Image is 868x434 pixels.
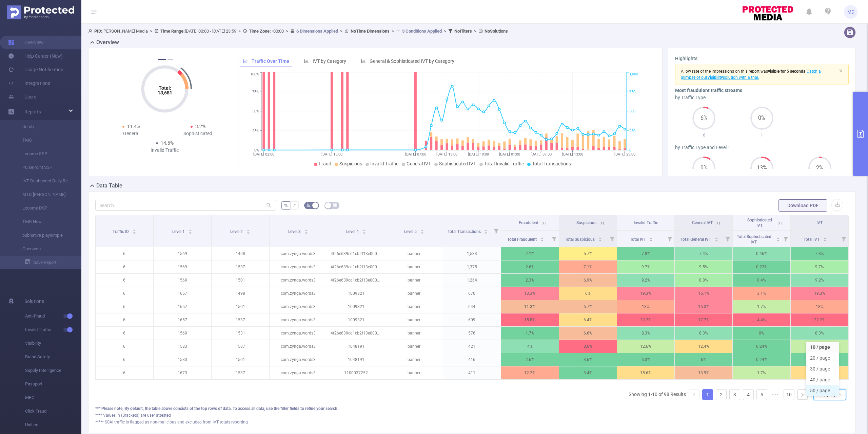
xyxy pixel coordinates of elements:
[839,69,843,73] i: icon: close
[230,229,244,234] span: Level 2
[293,203,296,208] span: #
[501,300,559,313] p: 11.3%
[370,58,454,64] span: General & Sophisticated IVT by Category
[212,313,269,326] p: 1537
[839,67,843,74] button: icon: close
[270,247,327,260] p: com.zynga.words3
[675,55,849,62] h3: Highlights
[407,161,431,166] span: General IVT
[442,29,448,34] span: >
[806,342,839,352] li: 10 / page
[246,229,250,233] div: Sort
[25,350,81,364] span: Brand Safety
[617,274,675,287] p: 9.2%
[617,313,675,326] p: 22.2%
[791,313,848,326] p: 22.2%
[714,236,718,240] div: Sort
[675,144,849,151] div: by Traffic Type and Level 1
[385,260,443,273] p: banner
[559,260,617,273] p: 7.1%
[8,63,63,76] a: Usage Notification
[148,29,154,34] span: >
[132,231,136,233] i: icon: caret-down
[443,340,501,353] p: 421
[96,260,153,273] p: 6
[649,239,653,241] i: icon: caret-down
[531,152,552,157] tspan: [DATE] 07:00
[501,327,559,340] p: 1.7%
[96,340,153,353] p: 6
[443,260,501,273] p: 1,375
[154,247,211,260] p: 1569
[757,390,767,400] a: 5
[270,313,327,326] p: com.zynga.words3
[629,90,635,94] tspan: 750
[629,72,638,77] tspan: 1,000
[559,247,617,260] p: 5.7%
[747,218,772,228] span: Sophisticated IVT
[327,274,385,287] p: 4f26e639cd1cb2f13e00000e
[24,109,41,114] span: Reports
[692,393,696,397] i: icon: left
[443,287,501,300] p: 670
[692,165,715,171] span: 9%
[791,287,848,300] p: 19.3%
[540,236,544,238] i: icon: caret-up
[420,229,424,231] i: icon: caret-up
[254,148,259,152] tspan: 0%
[8,76,50,90] a: Integrations
[823,236,827,238] i: icon: caret-up
[96,327,153,340] p: 6
[333,203,337,207] i: icon: table
[284,29,290,34] span: >
[784,389,794,400] li: 10
[252,109,259,114] tspan: 50%
[768,69,805,74] b: visible for 5 seconds
[598,236,602,238] i: icon: caret-up
[25,256,81,269] a: Save Report...
[733,247,790,260] p: 0.46%
[253,152,274,157] tspan: [DATE] 02:00
[212,247,269,260] p: 1498
[549,231,559,247] i: Filter menu
[499,152,520,157] tspan: [DATE] 01:00
[339,161,362,166] span: Suspicious
[390,29,396,34] span: >
[559,274,617,287] p: 6.9%
[562,152,583,157] tspan: [DATE] 13:00
[576,220,596,225] span: Suspicious
[675,260,732,273] p: 9.5%
[776,236,780,238] i: icon: caret-up
[270,287,327,300] p: com.zynga.words3
[154,300,211,313] p: 1657
[692,115,715,121] span: 6%
[252,58,289,64] span: Traffic Over Time
[154,313,211,326] p: 1657
[385,247,443,260] p: banner
[649,236,653,240] div: Sort
[559,327,617,340] p: 6.6%
[559,287,617,300] p: 6%
[707,75,723,80] b: Visibility
[770,389,781,400] span: •••
[598,236,602,240] div: Sort
[327,340,385,353] p: 1048191
[296,29,338,34] u: 6 Dimensions Applied
[484,231,488,233] i: icon: caret-down
[95,200,276,211] input: Search...
[385,300,443,313] p: banner
[797,389,808,400] li: Next Page
[127,124,140,129] span: 11.4%
[761,69,805,74] span: was
[838,393,842,397] i: icon: down
[249,29,271,34] b: Time Zone:
[246,229,250,231] i: icon: caret-up
[714,239,718,241] i: icon: caret-down
[675,313,732,326] p: 17.7%
[484,229,488,231] i: icon: caret-up
[158,85,171,91] tspan: Total:
[96,313,153,326] p: 6
[327,260,385,273] p: 4f26e639cd1cb2f13e00000e
[14,242,73,256] a: Openweb
[252,129,259,133] tspan: 25%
